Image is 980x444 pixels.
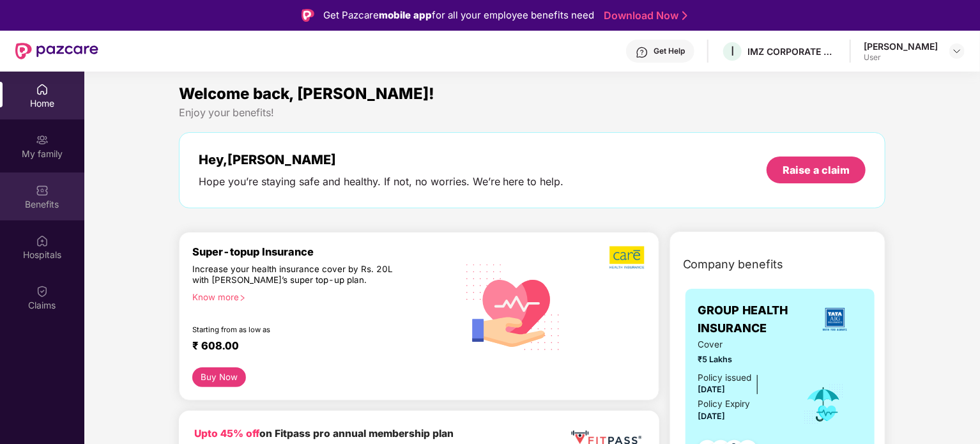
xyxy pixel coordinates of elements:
img: icon [803,383,845,425]
img: Stroke [682,9,687,22]
div: Get Pazcare for all your employee benefits need [323,8,594,23]
img: svg+xml;base64,PHN2ZyBpZD0iSG9zcGl0YWxzIiB4bWxucz0iaHR0cDovL3d3dy53My5vcmcvMjAwMC9zdmciIHdpZHRoPS... [36,234,49,247]
b: Upto 45% off [194,427,259,440]
div: [PERSON_NAME] [864,40,938,52]
span: Company benefits [683,256,784,273]
span: [DATE] [698,411,726,421]
img: svg+xml;base64,PHN2ZyBpZD0iRHJvcGRvd24tMzJ4MzIiIHhtbG5zPSJodHRwOi8vd3d3LnczLm9yZy8yMDAwL3N2ZyIgd2... [952,46,962,56]
div: Policy Expiry [698,397,751,411]
div: Know more [192,292,449,301]
div: Enjoy your benefits! [179,106,886,119]
span: GROUP HEALTH INSURANCE [698,302,808,338]
img: svg+xml;base64,PHN2ZyBpZD0iQ2xhaW0iIHhtbG5zPSJodHRwOi8vd3d3LnczLm9yZy8yMDAwL3N2ZyIgd2lkdGg9IjIwIi... [36,285,49,298]
img: b5dec4f62d2307b9de63beb79f102df3.png [609,245,646,270]
img: svg+xml;base64,PHN2ZyBpZD0iSGVscC0zMngzMiIgeG1sbnM9Imh0dHA6Ly93d3cudzMub3JnLzIwMDAvc3ZnIiB3aWR0aD... [636,46,648,59]
div: Increase your health insurance cover by Rs. 20L with [PERSON_NAME]’s super top-up plan. [192,264,402,287]
span: I [731,43,734,59]
img: Logo [302,9,314,22]
span: ₹5 Lakhs [698,353,786,366]
div: ₹ 608.00 [192,339,444,355]
img: insurerLogo [818,302,852,337]
span: Welcome back, [PERSON_NAME]! [179,84,434,103]
div: Policy issued [698,371,752,385]
img: svg+xml;base64,PHN2ZyB4bWxucz0iaHR0cDovL3d3dy53My5vcmcvMjAwMC9zdmciIHhtbG5zOnhsaW5rPSJodHRwOi8vd3... [457,249,570,364]
img: svg+xml;base64,PHN2ZyBpZD0iSG9tZSIgeG1sbnM9Imh0dHA6Ly93d3cudzMub3JnLzIwMDAvc3ZnIiB3aWR0aD0iMjAiIG... [36,83,49,96]
div: IMZ CORPORATE PRIVATE LIMITED [747,45,837,57]
button: Buy Now [192,367,247,387]
div: Raise a claim [783,163,850,177]
a: Download Now [604,9,684,22]
div: Super-topup Insurance [192,245,457,258]
div: Hope you’re staying safe and healthy. If not, no worries. We’re here to help. [199,175,564,188]
b: on Fitpass pro annual membership plan [194,427,454,440]
div: Get Help [654,46,685,56]
img: svg+xml;base64,PHN2ZyB3aWR0aD0iMjAiIGhlaWdodD0iMjAiIHZpZXdCb3g9IjAgMCAyMCAyMCIgZmlsbD0ibm9uZSIgeG... [36,134,49,146]
strong: mobile app [379,9,432,21]
div: User [864,52,938,63]
span: Cover [698,338,786,351]
span: right [239,295,246,302]
div: Hey, [PERSON_NAME] [199,152,564,167]
img: svg+xml;base64,PHN2ZyBpZD0iQmVuZWZpdHMiIHhtbG5zPSJodHRwOi8vd3d3LnczLm9yZy8yMDAwL3N2ZyIgd2lkdGg9Ij... [36,184,49,197]
div: Starting from as low as [192,325,402,334]
span: [DATE] [698,385,726,394]
img: New Pazcare Logo [15,43,98,59]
